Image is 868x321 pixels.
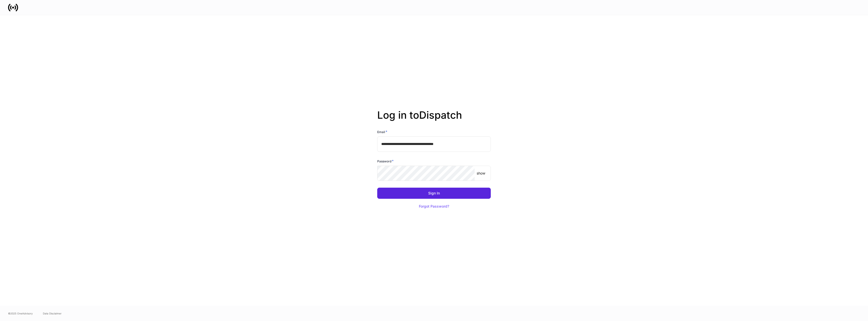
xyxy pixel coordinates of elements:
[377,129,387,134] h6: Email
[428,191,440,195] div: Sign In
[377,109,491,129] h2: Log in to Dispatch
[43,311,62,315] a: Data Disclaimer
[419,205,449,208] div: Forgot Password?
[477,171,485,176] p: show
[413,201,455,212] button: Forgot Password?
[8,311,33,315] span: © 2025 OneAdvisory
[377,188,491,199] button: Sign In
[377,159,394,164] h6: Password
